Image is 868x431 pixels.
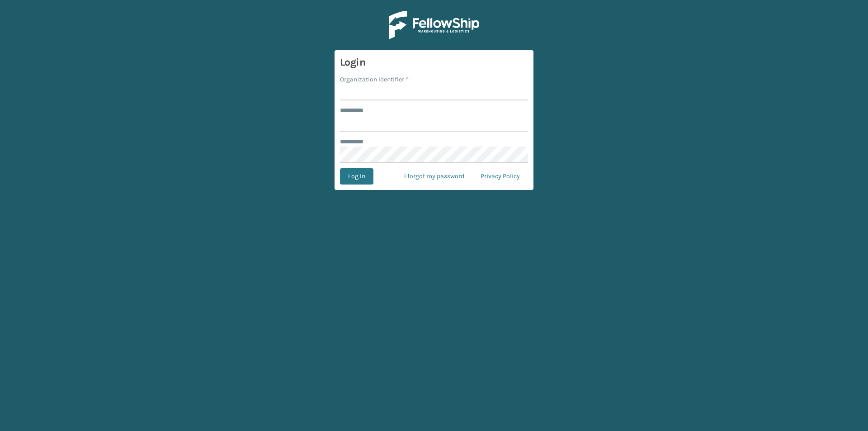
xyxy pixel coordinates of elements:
label: Organization Identifier [340,75,408,84]
a: Privacy Policy [472,168,528,185]
img: Logo [389,11,479,39]
h3: Login [340,56,528,69]
a: I forgot my password [396,168,472,185]
button: Log In [340,168,373,185]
